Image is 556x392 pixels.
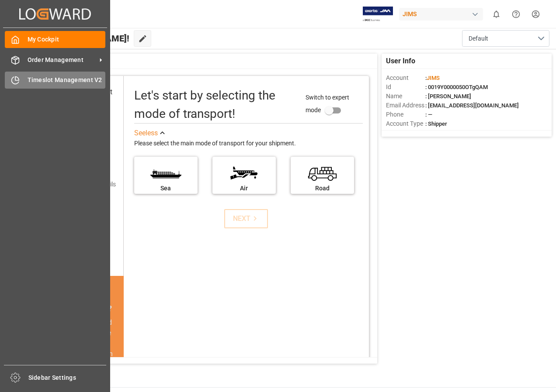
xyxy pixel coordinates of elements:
button: Help Center [506,4,526,24]
div: Let's start by selecting the mode of transport! [134,86,297,123]
button: open menu [462,30,549,47]
span: : — [425,111,432,118]
span: Sidebar Settings [28,373,107,382]
div: JIMS [399,8,483,21]
div: Please select the main mode of transport for your shipment. [134,138,363,149]
span: Id [386,83,425,92]
span: Timeslot Management V2 [28,76,106,85]
span: Account [386,73,425,83]
button: NEXT [224,209,268,228]
div: Add shipping details [61,180,116,189]
span: Name [386,92,425,101]
span: : [PERSON_NAME] [425,93,471,100]
span: Phone [386,110,425,119]
span: Order Management [28,55,97,65]
span: JIMS [427,75,440,81]
button: JIMS [399,6,486,22]
span: : [425,75,440,81]
span: Switch to expert mode [306,94,349,113]
img: Exertis%20JAM%20-%20Email%20Logo.jpg_1722504956.jpg [363,7,393,22]
span: My Cockpit [28,35,106,44]
div: NEXT [233,213,260,224]
span: : 0019Y0000050OTgQAM [425,84,488,90]
span: Email Address [386,101,425,110]
span: Account Type [386,119,425,128]
a: My Cockpit [5,31,105,48]
a: Timeslot Management V2 [5,72,105,89]
div: See less [134,128,158,138]
div: Sea [139,184,193,193]
span: User Info [386,56,415,66]
button: show 0 new notifications [486,4,506,24]
span: Default [469,34,488,43]
div: Air [217,184,271,193]
span: : Shipper [425,120,447,127]
div: Road [295,184,350,193]
span: : [EMAIL_ADDRESS][DOMAIN_NAME] [425,102,519,109]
